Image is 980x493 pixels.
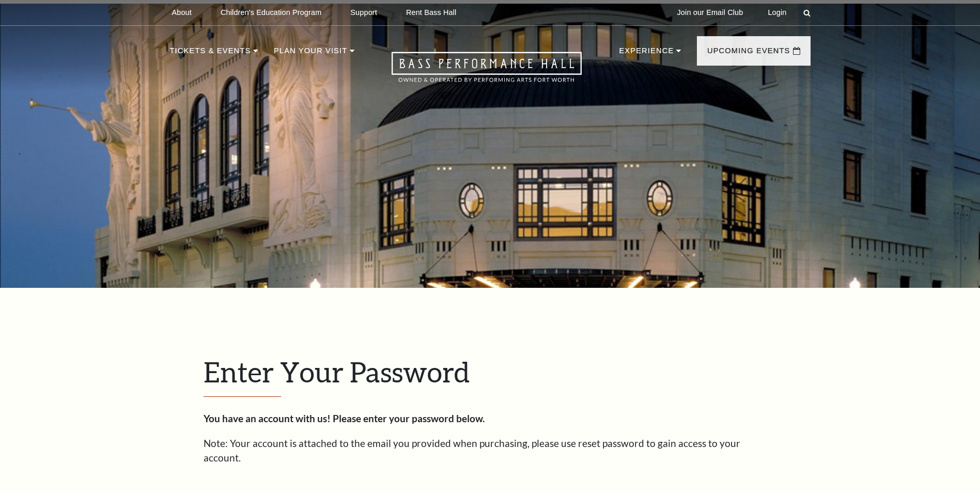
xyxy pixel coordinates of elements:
[221,8,321,17] p: Children's Education Program
[204,355,470,388] span: Enter Your Password
[204,412,331,424] strong: You have an account with us!
[204,436,777,466] p: Note: Your account is attached to the email you provided when purchasing, please use reset passwo...
[406,8,457,17] p: Rent Bass Hall
[350,8,377,17] p: Support
[707,44,790,63] p: Upcoming Events
[274,44,347,63] p: Plan Your Visit
[333,412,485,424] strong: Please enter your password below.
[170,44,251,63] p: Tickets & Events
[172,8,192,17] p: About
[619,44,674,63] p: Experience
